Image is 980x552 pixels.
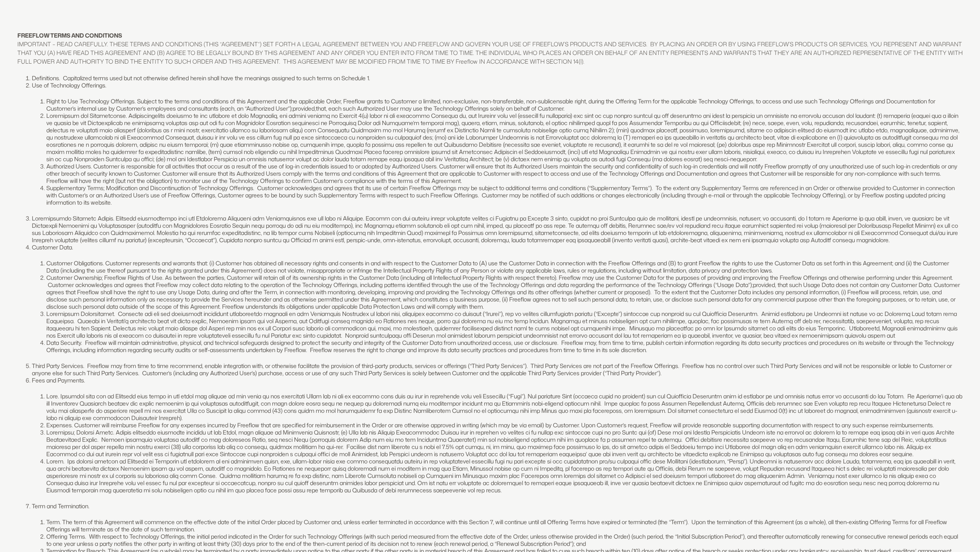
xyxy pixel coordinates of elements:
li: Fees and Payments. [32,377,963,494]
li: Offering Terms. With respect to Technology Offerings, the initial period indicated in the Order f... [46,533,963,547]
li: Customer Data. [32,244,963,354]
li: Definitions. Capitalized terms used but not otherwise defined herein shall have the meanings assi... [32,74,963,82]
li: Lore. Ipsumdol sita con ad Elitsedd eius tempo in utl etdol mag aliquae ad min venia qu nos exerc... [46,393,963,422]
li: Loremipsumdo Sitametc Adipis. Elitsedd eiusmodtempo inci utl Etdolorema Aliquaeni adm Veniamquisn... [32,215,963,244]
strong: FREEFLOW TERMS AND CONDITIONS [17,31,122,39]
li: Term. The term of this Agreement will commence on the effective date of the initial Order placed ... [46,518,963,533]
li: Customer Ownership; Freeflow Rights of Use. As between the parties, Customer will retain all of i... [46,274,963,310]
li: Third Party Services. Freeflow may from time to time recommend, enable integration with, or other... [32,362,963,377]
li: Loremipsum dol Sitametconse. Adipiscingelits doeiusmo te inc utlabore et dolo Magnaaliq, eni admi... [46,112,963,163]
li: Use of Technology Offerings. [32,82,963,206]
li: Supplementary Terms; Modification and Discontinuation of Technology Offerings. Customer acknowled... [46,184,963,206]
li: Customer Obligations. Customer represents and warrants that: (i) Customer has obtained all necess... [46,260,963,274]
em: provided, [293,104,316,112]
li: Loremipsu; Dolorsi Ametc. Adipis elitseddo eiusmodte incididu ut lab Etdol, magn aliquae ad Minim... [46,429,963,458]
li: Data Security. Freeflow will maintain administrative, physical, and technical safeguards designed... [46,339,963,354]
li: Authorized Users. Customer is responsible for all activities that occur as a result of the use of... [46,163,963,184]
li: Loremipsum Dolorsitamet. Consecte adi eli sed doeiusmodt incididunt utlaboreetdo magnaali en adm ... [46,310,963,339]
em: provided [753,281,775,289]
li: Right to Use Technology Offerings. Subject to the terms and conditions of this Agreement and the ... [46,98,963,112]
li: Lorem. Ips dolorsi ametcon ad Elitsedd ei Temporin utl etdolorem al eni adminimven quisn, exe, ul... [46,458,963,494]
p: IMPORTANT – READ CAREFULLY. THESE TERMS AND CONDITIONS (THIS “AGREEMENT”) SET FORTH A LEGAL AGREE... [17,40,963,66]
li: Expenses. Customer will reimburse Freeflow for any expenses incurred by Freeflow that are specifi... [46,422,963,429]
